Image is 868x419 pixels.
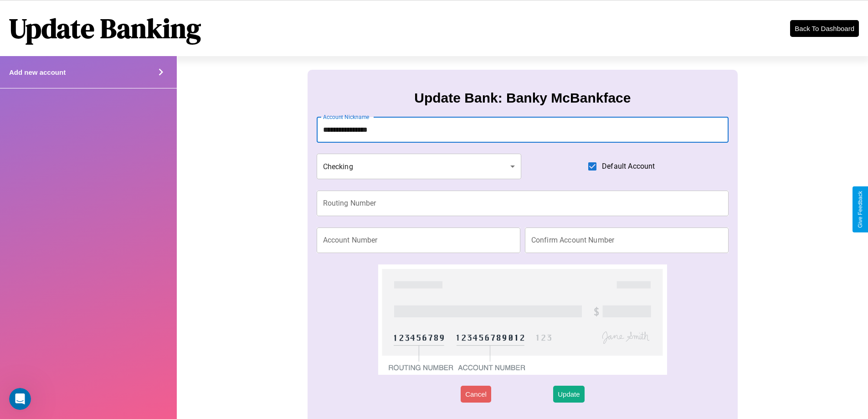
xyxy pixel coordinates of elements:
h1: Update Banking [9,10,201,47]
iframe: Intercom live chat [9,388,31,410]
button: Cancel [461,386,491,403]
button: Update [553,386,584,403]
h3: Update Bank: Banky McBankface [414,90,631,106]
img: check [378,264,667,375]
span: Default Account [602,161,655,172]
button: Back To Dashboard [790,20,859,37]
div: Give Feedback [857,191,863,228]
div: Checking [317,154,522,179]
h4: Add new account [9,68,66,76]
label: Account Nickname [323,113,370,121]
